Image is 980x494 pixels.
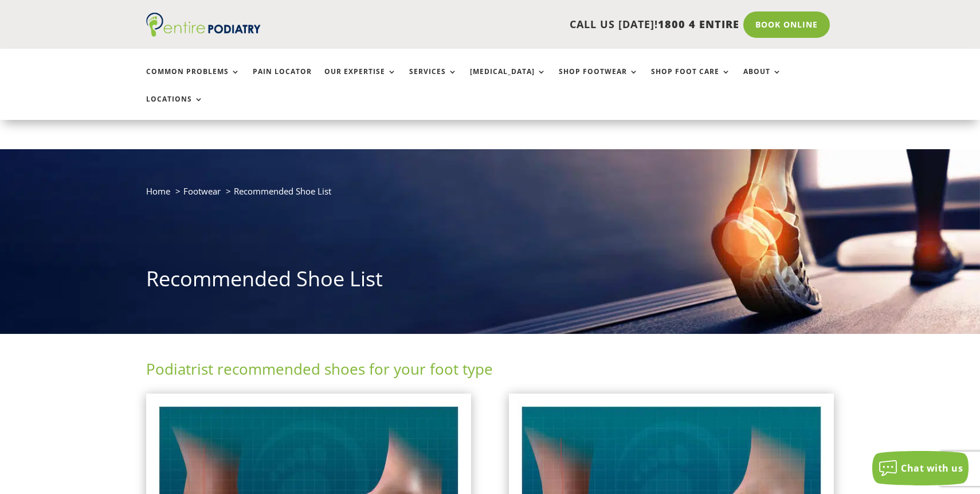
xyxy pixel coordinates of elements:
[183,185,221,197] a: Footwear
[146,264,834,299] h1: Recommended Shoe List
[146,95,203,120] a: Locations
[305,17,739,32] p: CALL US [DATE]!
[146,28,261,39] a: Entire Podiatry
[559,68,638,92] a: Shop Footwear
[409,68,457,92] a: Services
[146,359,834,385] h2: Podiatrist recommended shoes for your foot type
[743,11,830,38] a: Book Online
[470,68,546,92] a: [MEDICAL_DATA]
[234,185,331,197] span: Recommended Shoe List
[901,462,963,474] span: Chat with us
[146,184,834,207] nav: breadcrumb
[872,451,969,485] button: Chat with us
[253,68,312,92] a: Pain Locator
[658,17,739,31] span: 1800 4 ENTIRE
[146,185,170,197] a: Home
[324,68,397,92] a: Our Expertise
[743,68,782,92] a: About
[651,68,731,92] a: Shop Foot Care
[146,68,240,92] a: Common Problems
[146,13,261,37] img: logo (1)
